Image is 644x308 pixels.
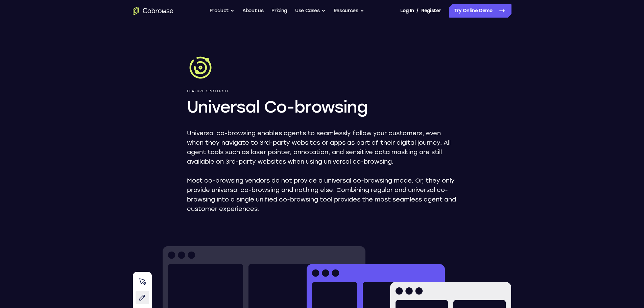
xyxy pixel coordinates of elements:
[187,96,457,118] h1: Universal Co-browsing
[187,54,214,81] img: Universal Co-browsing
[187,128,457,166] p: Universal co-browsing enables agents to seamlessly follow your customers, even when they navigate...
[187,89,457,93] p: Feature Spotlight
[271,4,287,18] a: Pricing
[449,4,511,18] a: Try Online Demo
[242,4,263,18] a: About us
[210,4,235,18] button: Product
[421,4,441,18] a: Register
[416,7,419,15] span: /
[187,176,457,214] p: Most co-browsing vendors do not provide a universal co-browsing mode. Or, they only provide unive...
[400,4,414,18] a: Log In
[334,4,364,18] button: Resources
[295,4,326,18] button: Use Cases
[133,7,173,15] a: Go to the home page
